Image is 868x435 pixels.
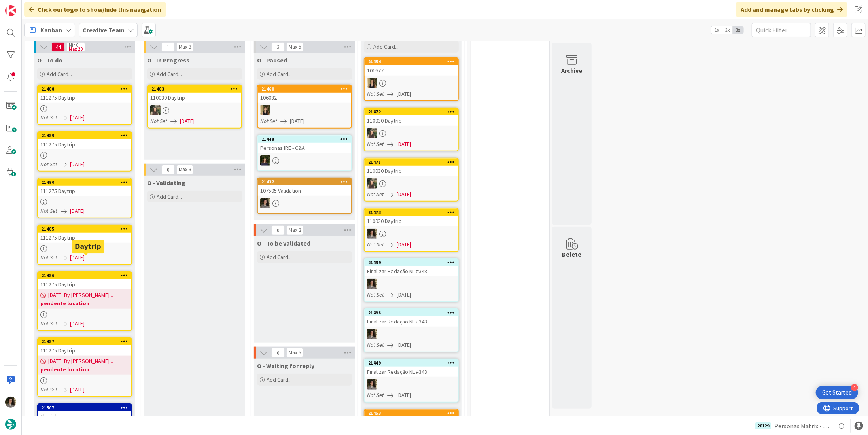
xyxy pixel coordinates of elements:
[365,309,458,316] div: 21498
[365,410,458,427] div: 21453
[261,86,351,92] div: 21460
[365,209,458,216] div: 21473
[179,168,191,172] div: Max 3
[75,243,101,250] h5: Daytrip
[365,259,458,276] div: 21499Finalizar Redação NL #348
[38,93,131,103] div: 111275 Daytrip
[83,26,125,34] b: Creative Team
[368,159,458,165] div: 21471
[365,166,458,176] div: 110030 Daytrip
[37,131,132,172] a: 21489111275 DaytripNot Set[DATE]
[24,2,166,17] div: Click our logo to show/hide this navigation
[260,117,277,125] i: Not Set
[38,225,131,243] div: 21485111275 Daytrip
[5,419,16,430] img: avatar
[397,291,411,299] span: [DATE]
[38,225,131,233] div: 21485
[365,178,458,189] div: IG
[48,357,113,365] span: [DATE] By [PERSON_NAME]...
[257,135,352,171] a: 21448Personas IRE - C&AMC
[367,241,384,248] i: Not Set
[258,136,351,143] div: 21448
[368,210,458,215] div: 21473
[40,254,57,261] i: Not Set
[271,225,285,235] span: 0
[367,391,384,399] i: Not Set
[364,57,459,101] a: 21454101677SPNot Set[DATE]
[38,139,131,149] div: 111275 Daytrip
[42,273,131,278] div: 21486
[260,155,270,166] img: MC
[40,114,57,121] i: Not Set
[365,367,458,377] div: Finalizar Redação NL #348
[367,291,384,298] i: Not Set
[271,348,285,357] span: 0
[37,85,132,125] a: 21488111275 DaytripNot Set[DATE]
[70,386,85,394] span: [DATE]
[271,42,285,52] span: 3
[365,108,458,126] div: 21472110030 Daytrip
[365,410,458,417] div: 21453
[364,258,459,302] a: 21499Finalizar Redação NL #348MSNot Set[DATE]
[365,159,458,166] div: 21471
[397,341,411,349] span: [DATE]
[38,404,131,422] div: 21507Alnwick
[755,422,771,429] div: 20129
[365,359,458,377] div: 21449Finalizar Redação NL #348
[38,272,131,289] div: 21486111275 Daytrip
[365,359,458,367] div: 21449
[365,229,458,239] div: MS
[822,389,852,397] div: Get Started
[365,209,458,226] div: 21473110030 Daytrip
[368,59,458,64] div: 21454
[261,179,351,185] div: 21432
[258,155,351,166] div: MC
[364,158,459,202] a: 21471110030 DaytripIGNot Set[DATE]
[38,233,131,243] div: 111275 Daytrip
[367,178,377,189] img: IG
[368,360,458,366] div: 21449
[733,26,743,34] span: 3x
[258,136,351,153] div: 21448Personas IRE - C&A
[289,351,301,355] div: Max 5
[711,26,722,34] span: 1x
[736,2,847,17] div: Add and manage tabs by clicking
[17,1,36,11] span: Support
[365,58,458,65] div: 21454
[70,113,85,122] span: [DATE]
[38,411,131,422] div: Alnwick
[365,309,458,327] div: 21498Finalizar Redação NL #348
[562,250,582,259] div: Delete
[364,308,459,352] a: 21498Finalizar Redação NL #348MSNot Set[DATE]
[365,115,458,126] div: 110030 Daytrip
[368,310,458,316] div: 21498
[365,316,458,327] div: Finalizar Redação NL #348
[37,178,132,218] a: 21490111275 DaytripNot Set[DATE]
[40,299,129,307] b: pendente location
[365,329,458,339] div: MS
[365,128,458,138] div: IG
[397,240,411,249] span: [DATE]
[258,143,351,153] div: Personas IRE - C&A
[40,320,57,327] i: Not Set
[752,23,811,37] input: Quick Filter...
[40,386,57,393] i: Not Set
[51,42,65,52] span: 44
[267,70,292,78] span: Add Card...
[148,93,241,103] div: 110030 Daytrip
[365,216,458,226] div: 110030 Daytrip
[364,208,459,252] a: 21473110030 DaytripMSNot Set[DATE]
[42,226,131,232] div: 21485
[5,5,16,16] img: Visit kanbanzone.com
[367,379,377,390] img: MS
[257,362,314,370] span: O - Waiting for reply
[367,140,384,148] i: Not Set
[38,404,131,411] div: 21507
[179,45,191,49] div: Max 3
[70,320,85,328] span: [DATE]
[38,186,131,196] div: 111275 Daytrip
[289,228,301,232] div: Max 2
[42,133,131,138] div: 21489
[42,86,131,92] div: 21488
[258,85,351,103] div: 21460106032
